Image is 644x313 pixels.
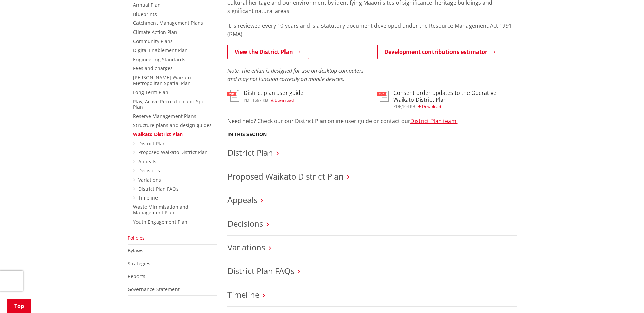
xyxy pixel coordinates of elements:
a: Decisions [138,167,160,174]
a: Timeline [138,194,158,201]
img: document-pdf.svg [227,90,239,102]
p: Need help? Check our our District Plan online user guide or contact our [227,117,517,125]
a: Development contributions estimator [377,45,503,59]
a: Decisions [227,218,263,229]
a: Timeline [227,289,259,300]
a: Fees and charges [133,65,173,71]
span: pdf [244,97,251,103]
a: Long Term Plan [133,89,168,96]
a: Play, Active Recreation and Sport Plan [133,98,208,110]
iframe: Messenger Launcher [613,285,637,309]
a: District Plan [138,140,166,147]
a: District Plan FAQs [227,265,294,276]
a: Annual Plan [133,2,161,8]
a: Climate Action Plan [133,29,177,35]
img: document-pdf.svg [377,90,389,102]
div: , [244,98,303,102]
a: Blueprints [133,11,157,17]
a: Reserve Management Plans [133,113,196,119]
a: Appeals [227,194,257,205]
h3: District plan user guide [244,90,303,96]
a: Reports [128,273,145,279]
a: Variations [227,242,265,253]
a: District plan user guide pdf,1697 KB Download [227,90,303,102]
a: Catchment Management Plans [133,20,203,26]
a: Community Plans [133,38,173,44]
a: Engineering Standards [133,56,185,63]
a: Variations [138,176,161,183]
em: Note: The ePlan is designed for use on desktop computers and may not function correctly on mobile... [227,67,364,83]
a: District Plan team. [410,117,458,125]
a: View the District Plan [227,45,309,59]
h5: In this section [227,132,267,138]
a: Bylaws [128,247,143,254]
a: Appeals [138,158,157,165]
h3: Consent order updates to the Operative Waikato District Plan [393,90,517,103]
a: Proposed Waikato District Plan [227,171,344,182]
div: , [393,105,517,109]
a: Digital Enablement Plan [133,47,188,54]
a: [PERSON_NAME]-Waikato Metropolitan Spatial Plan [133,74,191,86]
span: pdf [393,104,401,109]
a: Policies [128,235,145,241]
span: Download [422,104,441,109]
a: Youth Engagement Plan [133,218,187,225]
a: District Plan [227,147,273,158]
a: Governance Statement [128,286,180,292]
p: It is reviewed every 10 years and is a statutory document developed under the Resource Management... [227,22,517,38]
a: Structure plans and design guides [133,122,212,128]
a: District Plan FAQs [138,186,179,192]
span: Download [275,97,294,103]
a: Consent order updates to the Operative Waikato District Plan pdf,164 KB Download [377,90,517,108]
a: Waikato District Plan [133,131,183,138]
a: Proposed Waikato District Plan [138,149,208,155]
span: 164 KB [402,104,415,109]
a: Strategies [128,260,150,267]
a: Waste Minimisation and Management Plan [133,204,188,216]
a: Top [7,299,31,313]
span: 1697 KB [252,97,268,103]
